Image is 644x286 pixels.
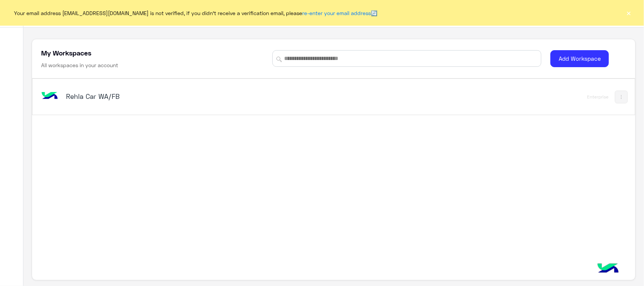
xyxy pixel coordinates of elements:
img: bot image [40,86,60,106]
h6: All workspaces in your account [41,62,118,69]
div: Enterprise [587,94,609,100]
img: hulul-logo.png [595,256,621,282]
button: Add Workspace [550,50,609,67]
h5: Rehla Car WA/FB [66,92,278,101]
button: × [625,9,633,17]
span: Your email address [EMAIL_ADDRESS][DOMAIN_NAME] is not verified, if you didn't receive a verifica... [14,9,378,17]
h5: My Workspaces [41,48,91,57]
a: re-enter your email address [303,10,371,16]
